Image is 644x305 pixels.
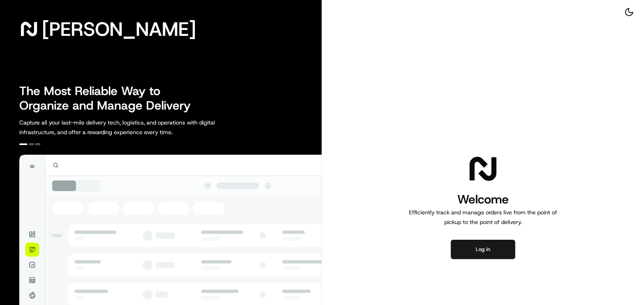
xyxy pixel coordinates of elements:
[19,118,251,137] p: Capture all your last-mile delivery tech, logistics, and operations with digital infrastructure, ...
[451,240,515,259] button: Log in
[406,207,560,227] p: Efficiently track and manage orders live from the point of pickup to the point of delivery.
[42,21,196,37] span: [PERSON_NAME]
[19,84,200,113] h2: The Most Reliable Way to Organize and Manage Delivery
[406,191,560,207] h1: Welcome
